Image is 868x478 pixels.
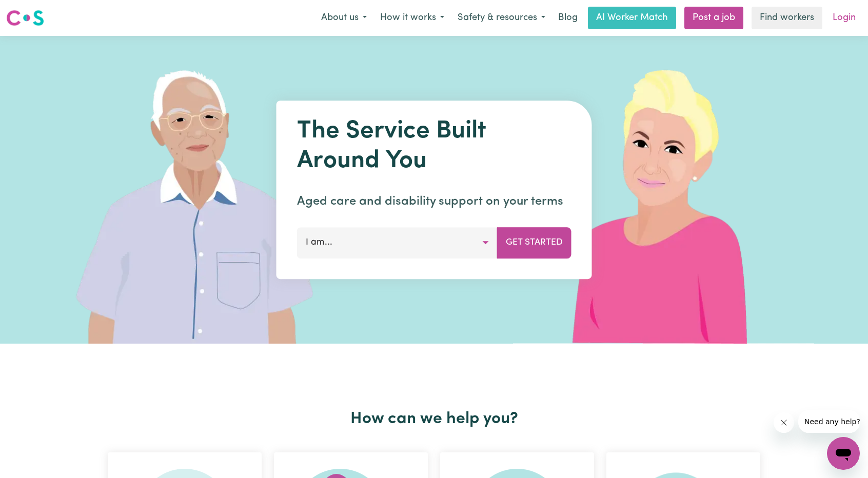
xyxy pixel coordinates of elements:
h1: The Service Built Around You [297,117,571,176]
span: Need any help? [6,7,62,15]
a: AI Worker Match [588,7,676,29]
iframe: Message from company [798,410,860,433]
a: Login [826,7,862,29]
a: Careseekers logo [6,6,44,30]
button: I am... [297,227,498,258]
iframe: Close message [774,412,794,433]
button: Get Started [497,227,571,258]
button: About us [314,7,373,29]
p: Aged care and disability support on your terms [297,192,571,211]
a: Blog [552,7,584,29]
img: Careseekers logo [6,9,44,27]
button: How it works [373,7,451,29]
iframe: Button to launch messaging window [827,437,860,470]
a: Find workers [752,7,822,29]
a: Post a job [684,7,743,29]
h2: How can we help you? [102,409,766,429]
button: Safety & resources [451,7,552,29]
